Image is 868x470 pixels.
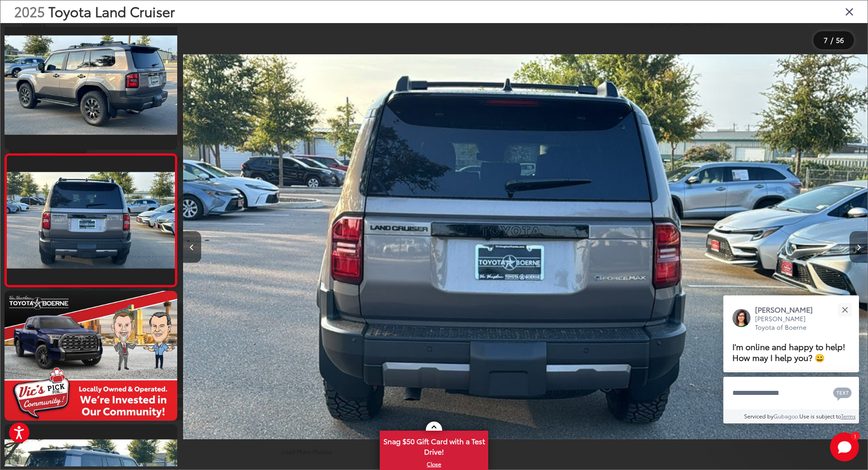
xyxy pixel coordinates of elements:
[183,35,868,458] img: 2025 Toyota Land Cruiser Land Cruiser
[732,340,845,363] span: I'm online and happy to help! How may I help you? 😀
[3,35,179,134] img: 2025 Toyota Land Cruiser Land Cruiser
[755,304,822,314] p: [PERSON_NAME]
[183,35,868,458] div: 2025 Toyota Land Cruiser Land Cruiser 6
[835,300,854,319] button: Close
[833,386,852,401] svg: Text
[381,432,487,459] span: Snag $50 Gift Card with a Test Drive!
[830,432,859,461] svg: Start Chat
[854,434,856,438] span: 1
[755,314,822,332] p: [PERSON_NAME] Toyota of Boerne
[836,35,844,45] span: 56
[14,1,45,21] span: 2025
[841,412,856,420] a: Terms
[48,1,175,21] span: Toyota Land Cruiser
[830,37,834,43] span: /
[723,377,859,409] textarea: Type your message
[799,412,841,420] span: Use is subject to
[183,231,201,263] button: Previous image
[5,172,176,269] img: 2025 Toyota Land Cruiser Land Cruiser
[830,383,854,403] button: Chat with SMS
[744,412,774,420] span: Serviced by
[830,432,859,461] button: Toggle Chat Window
[845,5,854,17] i: Close gallery
[849,231,868,263] button: Next image
[3,290,179,422] img: 2025 Toyota Land Cruiser Land Cruiser
[723,295,859,423] div: Close[PERSON_NAME][PERSON_NAME] Toyota of BoerneI'm online and happy to help! How may I help you?...
[774,412,799,420] a: Gubagoo.
[824,35,828,45] span: 7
